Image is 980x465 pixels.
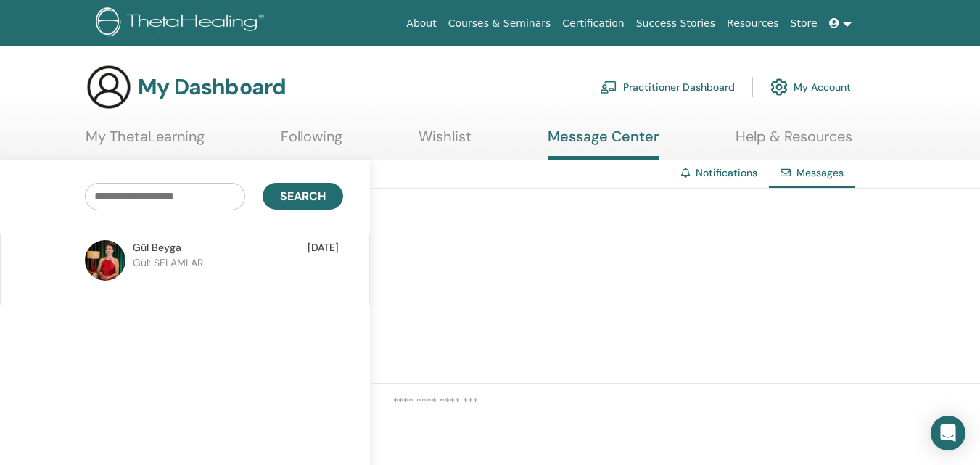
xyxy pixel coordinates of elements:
span: [DATE] [308,240,339,255]
span: Messages [796,166,844,179]
a: Resources [721,10,785,37]
img: chalkboard-teacher.svg [600,81,617,94]
a: Help & Resources [736,128,852,156]
a: Message Center [548,128,659,160]
a: Success Stories [630,10,721,37]
a: My Account [770,71,851,103]
a: Courses & Seminars [442,10,557,37]
span: Search [280,189,326,204]
a: Following [281,128,342,156]
img: default.jpg [85,240,125,281]
h3: My Dashboard [138,74,286,100]
img: logo.png [96,7,269,40]
div: Open Intercom Messenger [931,416,965,450]
a: About [400,10,442,37]
img: cog.svg [770,75,788,99]
a: My ThetaLearning [86,128,205,156]
a: Wishlist [419,128,472,156]
a: Certification [556,10,630,37]
a: Notifications [696,166,757,179]
span: Gül Beyga [133,240,181,255]
img: generic-user-icon.jpg [86,64,132,110]
p: Gül: SELAMLAR [133,255,343,299]
a: Store [785,10,823,37]
button: Search [263,183,343,210]
a: Practitioner Dashboard [600,71,735,103]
